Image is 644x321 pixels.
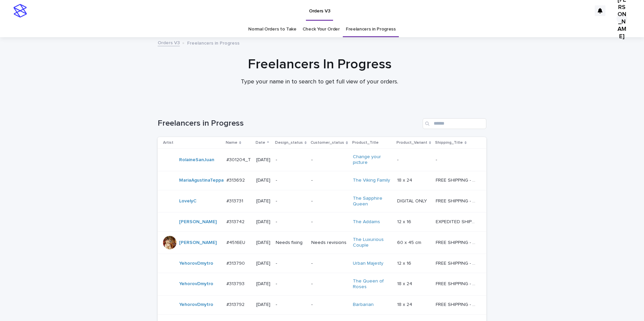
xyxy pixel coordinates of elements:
[397,259,413,266] p: 12 x 16
[179,281,213,287] a: YehorovDmytro
[436,259,477,266] p: FREE SHIPPING - preview in 1-2 business days, after your approval delivery will take 5-10 b.d.
[276,281,306,287] p: -
[311,157,347,163] p: -
[158,39,180,46] a: Orders V3
[256,178,270,183] p: [DATE]
[179,302,213,308] a: YehorovDmytro
[226,176,246,183] p: #313692
[397,280,414,287] p: 18 x 24
[256,240,270,246] p: [DATE]
[226,280,246,287] p: #313793
[436,176,477,183] p: FREE SHIPPING - preview in 1-2 business days, after your approval delivery will take 5-10 b.d.
[311,178,347,183] p: -
[256,157,270,163] p: [DATE]
[276,219,306,225] p: -
[256,281,270,287] p: [DATE]
[226,156,252,163] p: #301204_T
[256,219,270,225] p: [DATE]
[436,280,477,287] p: FREE SHIPPING - preview in 1-2 business days, after your approval delivery will take 5-10 b.d.
[276,240,306,246] p: Needs fixing
[353,178,390,183] a: The Viking Family
[396,139,427,146] p: Product_Variant
[436,301,477,308] p: FREE SHIPPING - preview in 1-2 business days, after your approval delivery will take 5-10 b.d.
[352,139,379,146] p: Product_Title
[179,198,197,204] a: LovelyC
[226,259,246,266] p: #313790
[436,156,438,163] p: -
[311,261,347,266] p: -
[158,119,420,128] h1: Freelancers in Progress
[311,219,347,225] p: -
[158,149,486,171] tr: RolaineSanJuan #301204_T#301204_T [DATE]--Change your picture -- --
[158,254,486,273] tr: YehorovDmytro #313790#313790 [DATE]--Urban Majesty 12 x 1612 x 16 FREE SHIPPING - preview in 1-2 ...
[436,218,477,225] p: EXPEDITED SHIPPING - preview in 1 business day; delivery up to 5 business days after your approval.
[158,273,486,295] tr: YehorovDmytro #313793#313793 [DATE]--The Queen of Roses 18 x 2418 x 24 FREE SHIPPING - preview in...
[226,197,245,204] p: #313731
[311,198,347,204] p: -
[163,139,173,146] p: Artist
[179,157,214,163] a: RolaineSanJuan
[226,218,246,225] p: #313742
[397,301,414,308] p: 18 x 24
[397,156,400,163] p: -
[397,218,413,225] p: 12 x 16
[436,239,477,246] p: FREE SHIPPING - preview in 1-2 business days, after your approval delivery will take 6-10 busines...
[179,219,217,225] a: [PERSON_NAME]
[303,21,340,37] a: Check Your Order
[353,219,380,225] a: The Addams
[276,157,306,163] p: -
[256,139,265,146] p: Date
[155,56,484,72] h1: Freelancers In Progress
[179,178,224,183] a: MariaAgustinaTeppa
[275,139,303,146] p: Design_status
[276,198,306,204] p: -
[346,21,396,37] a: Freelancers in Progress
[256,261,270,266] p: [DATE]
[226,139,237,146] p: Name
[311,240,347,246] p: Needs revisions
[276,178,306,183] p: -
[353,278,392,290] a: The Queen of Roses
[311,281,347,287] p: -
[276,302,306,308] p: -
[423,118,486,129] input: Search
[397,239,423,246] p: 60 x 45 cm
[158,171,486,190] tr: MariaAgustinaTeppa #313692#313692 [DATE]--The Viking Family 18 x 2418 x 24 FREE SHIPPING - previe...
[311,302,347,308] p: -
[158,232,486,254] tr: [PERSON_NAME] #4516EU#4516EU [DATE]Needs fixingNeeds revisionsThe Luxurious Couple 60 x 45 cm60 x...
[353,302,374,308] a: Barbarian
[185,78,454,86] p: Type your name in to search to get full view of your orders.
[226,301,246,308] p: #313792
[179,240,217,246] a: [PERSON_NAME]
[158,295,486,314] tr: YehorovDmytro #313792#313792 [DATE]--Barbarian 18 x 2418 x 24 FREE SHIPPING - preview in 1-2 busi...
[397,197,428,204] p: DIGITAL ONLY
[353,261,383,266] a: Urban Majesty
[616,13,627,24] div: [PERSON_NAME]
[256,302,270,308] p: [DATE]
[226,239,247,246] p: #4516EU
[353,237,392,248] a: The Luxurious Couple
[248,21,297,37] a: Normal Orders to Take
[187,39,239,46] p: Freelancers in Progress
[353,196,392,207] a: The Sapphire Queen
[256,198,270,204] p: [DATE]
[158,190,486,212] tr: LovelyC #313731#313731 [DATE]--The Sapphire Queen DIGITAL ONLYDIGITAL ONLY FREE SHIPPING - previe...
[13,4,27,17] img: stacker-logo-s-only.png
[353,154,392,166] a: Change your picture
[179,261,213,266] a: YehorovDmytro
[435,139,463,146] p: Shipping_Title
[397,176,414,183] p: 18 x 24
[158,212,486,232] tr: [PERSON_NAME] #313742#313742 [DATE]--The Addams 12 x 1612 x 16 EXPEDITED SHIPPING - preview in 1 ...
[276,261,306,266] p: -
[311,139,344,146] p: Customer_status
[436,197,477,204] p: FREE SHIPPING - preview in 1-2 business days, after your approval delivery will take 5-10 b.d.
